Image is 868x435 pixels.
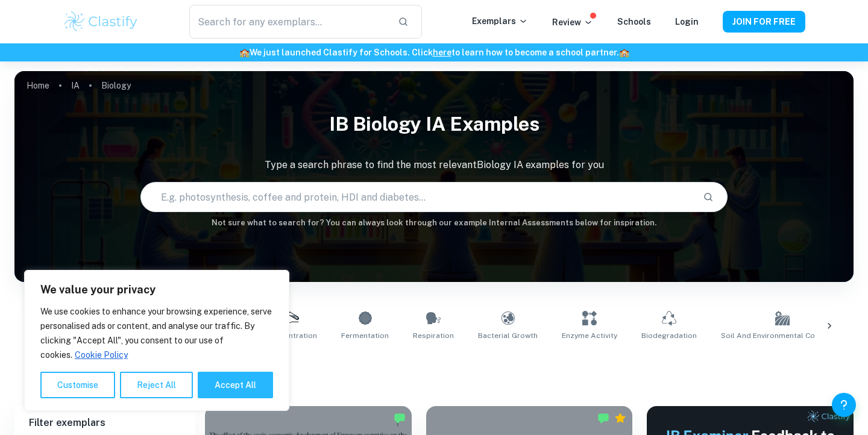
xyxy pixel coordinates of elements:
[120,372,193,398] button: Reject All
[433,48,451,57] a: here
[141,180,693,214] input: E.g. photosynthesis, coffee and protein, HDI and diabetes...
[478,330,538,341] span: Bacterial Growth
[2,46,866,59] h6: We just launched Clastify for Schools. Click to learn how to become a school partner.
[341,330,389,341] span: Fermentation
[14,158,854,172] p: Type a search phrase to find the most relevant Biology IA examples for you
[27,77,49,94] a: Home
[552,16,593,29] p: Review
[698,187,719,207] button: Search
[40,283,273,297] p: We value your privacy
[617,17,651,27] a: Schools
[721,330,844,341] span: Soil and Environmental Conditions
[189,5,388,39] input: Search for any exemplars...
[40,304,273,362] p: We use cookies to enhance your browsing experience, serve personalised ads or content, and analys...
[14,105,854,143] h1: IB Biology IA examples
[24,270,289,411] div: We value your privacy
[57,355,812,377] h1: All Biology IA Examples
[723,11,805,33] button: JOIN FOR FREE
[74,349,128,360] a: Cookie Policy
[619,48,629,57] span: 🏫
[641,330,697,341] span: Biodegradation
[40,372,115,398] button: Customise
[14,217,854,229] h6: Not sure what to search for? You can always look through our example Internal Assessments below f...
[71,77,80,94] a: IA
[675,17,699,27] a: Login
[472,14,528,28] p: Exemplars
[239,48,250,57] span: 🏫
[413,330,454,341] span: Respiration
[562,330,617,341] span: Enzyme Activity
[597,412,609,424] img: Marked
[266,330,317,341] span: Concentration
[832,393,856,417] button: Help and Feedback
[394,412,406,424] img: Marked
[198,372,273,398] button: Accept All
[63,10,139,34] img: Clastify logo
[614,412,626,424] div: Premium
[101,79,131,92] p: Biology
